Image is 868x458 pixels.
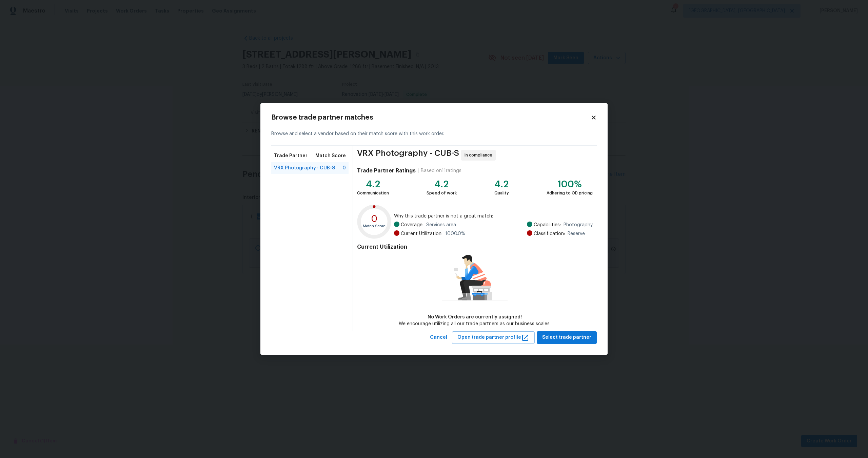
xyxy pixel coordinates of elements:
div: Speed of work [427,190,457,196]
div: Quality [494,190,509,196]
div: No Work Orders are currently assigned! [399,314,551,320]
button: Select trade partner [537,331,597,344]
span: Match Score [315,152,346,159]
span: Select trade partner [542,333,591,342]
span: Services area [426,222,456,228]
text: 0 [371,214,378,224]
div: 4.2 [494,181,509,188]
span: 1000.0 % [445,230,465,237]
span: Why this trade partner is not a great match: [394,213,593,220]
div: 4.2 [427,181,457,188]
span: VRX Photography - CUB-S [274,165,335,171]
span: Cancel [430,333,447,342]
span: 0 [342,165,346,171]
div: Browse and select a vendor based on their match score with this work order. [271,122,597,146]
span: Open trade partner profile [457,333,529,342]
div: We encourage utilizing all our trade partners as our business scales. [399,320,551,327]
span: Reserve [568,230,585,237]
div: 100% [547,181,593,188]
span: VRX Photography - CUB-S [357,150,459,161]
text: Match Score [363,225,386,228]
div: | [416,167,421,174]
span: Coverage: [401,222,423,228]
button: Open trade partner profile [452,331,535,344]
span: Capabilities: [534,222,561,228]
h2: Browse trade partner matches [271,114,591,121]
span: Classification: [534,230,565,237]
span: Trade Partner [274,152,308,159]
div: 4.2 [357,181,389,188]
div: Based on 11 ratings [421,167,461,174]
div: Communication [357,190,389,196]
h4: Current Utilization [357,244,593,250]
span: In compliance [465,152,495,159]
span: Current Utilization: [401,230,442,237]
button: Cancel [427,331,450,344]
h4: Trade Partner Ratings [357,167,416,174]
span: Photography [564,222,593,228]
div: Adhering to OD pricing [547,190,593,196]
